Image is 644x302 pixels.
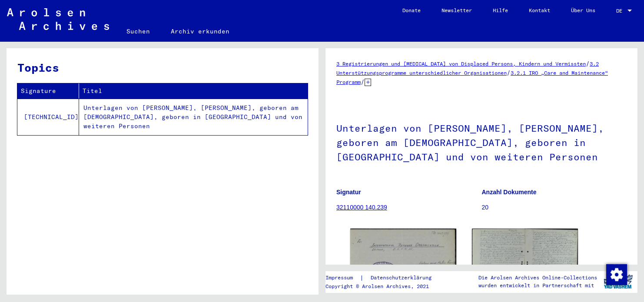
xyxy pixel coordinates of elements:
a: Datenschutzerklärung [364,273,442,282]
p: Die Arolsen Archives Online-Collections [478,274,597,282]
div: Zustimmung ändern [606,264,627,285]
p: Copyright © Arolsen Archives, 2021 [325,282,442,290]
a: 32110000 140.239 [336,204,387,211]
span: / [361,78,365,86]
p: 20 [482,203,627,212]
a: Impressum [325,273,360,282]
span: / [586,60,590,67]
img: Arolsen_neg.svg [7,8,109,30]
b: Anzahl Dokumente [482,189,537,196]
a: Suchen [116,21,160,42]
h1: Unterlagen von [PERSON_NAME], [PERSON_NAME], geboren am [DEMOGRAPHIC_DATA], geboren in [GEOGRAPHI... [336,108,627,175]
h3: Topics [17,59,307,76]
th: Signature [17,83,79,99]
a: Archiv erkunden [160,21,240,42]
div: | [325,273,442,282]
span: / [507,69,511,76]
p: wurden entwickelt in Partnerschaft mit [478,282,597,289]
img: Zustimmung ändern [606,264,627,285]
a: 3 Registrierungen und [MEDICAL_DATA] von Displaced Persons, Kindern und Vermissten [336,60,586,67]
b: Signatur [336,189,361,196]
th: Titel [79,83,308,99]
td: [TECHNICAL_ID] [17,99,79,135]
img: yv_logo.png [602,271,634,292]
td: Unterlagen von [PERSON_NAME], [PERSON_NAME], geboren am [DEMOGRAPHIC_DATA], geboren in [GEOGRAPHI... [79,99,308,135]
span: DE [616,8,626,14]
